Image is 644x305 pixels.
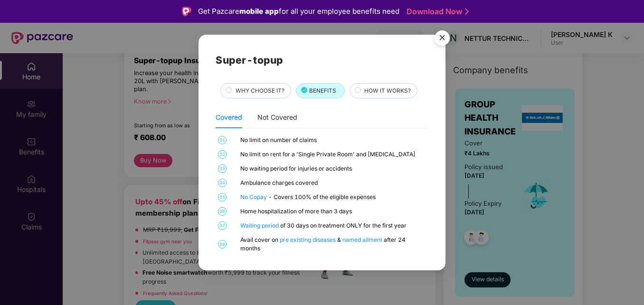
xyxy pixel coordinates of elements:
span: 07 [218,221,227,230]
img: Stroke [465,7,469,17]
span: WHY CHOOSE IT? [236,86,284,95]
div: of 30 days on treatment ONLY for the first year [240,221,426,230]
span: 06 [218,207,227,216]
span: HOW IT WORKS? [364,86,411,95]
img: svg+xml;base64,PHN2ZyB4bWxucz0iaHR0cDovL3d3dy53My5vcmcvMjAwMC9zdmciIHdpZHRoPSI1NiIgaGVpZ2h0PSI1Ni... [429,26,455,53]
a: named ailment [342,236,384,243]
span: BENEFITS [309,86,336,95]
div: Home hospitalization of more than 3 days [240,207,426,216]
span: 04 [218,179,227,187]
a: No Copay [240,193,268,200]
span: 02 [218,150,227,159]
strong: mobile app [239,7,279,16]
div: No waiting period for injuries or accidents [240,164,426,173]
img: Logo [182,7,191,16]
div: Get Pazcare for all your employee benefits need [198,6,399,17]
a: Download Now [407,7,466,17]
div: No limit on rent for a 'Single Private Room' and [MEDICAL_DATA] [240,150,426,159]
div: - Covers 100% of the eligible expenses [240,193,426,201]
a: Waiting period [240,222,280,229]
div: Not Covered [257,112,297,123]
div: No limit on number of claims [240,136,426,144]
div: Covered [216,112,242,123]
div: Avail cover on & after 24 months [240,236,426,253]
button: Close [429,26,455,51]
div: Ambulance charges covered [240,179,426,187]
span: 08 [218,240,227,248]
h2: Super-topup [216,52,428,68]
span: 01 [218,136,227,144]
span: 05 [218,193,227,201]
a: pre existing diseases [280,236,337,243]
span: 03 [218,164,227,173]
